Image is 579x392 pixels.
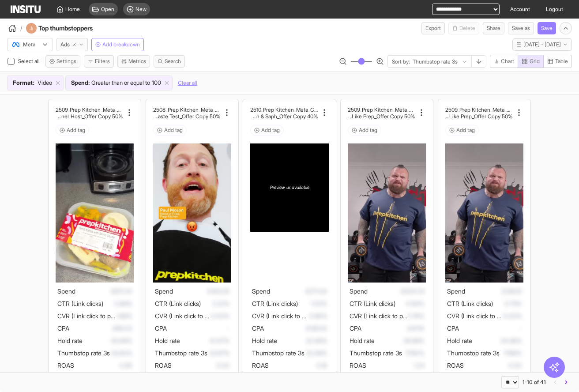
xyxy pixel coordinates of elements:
span: Ads [60,41,70,48]
h4: Top thumbstoppers [38,24,117,33]
span: Thumbstop rate 3s [57,349,110,357]
span: Open [101,6,114,13]
span: Add tag [456,127,475,134]
span: Video [38,79,52,87]
span: CTR (Link clicks) [57,300,103,307]
span: Spend [350,287,368,295]
span: Spend [155,287,173,295]
span: Thumbstop rate 3s [350,349,402,357]
span: Add tag [261,127,280,134]
span: CPA [252,324,264,332]
div: 2509_Prep Kitchen_Meta_Conversions_Advantage Shopping Ambassadors_Video_Partnership Ads_Armz_Dinn... [56,106,123,120]
span: CVR (Link click to purchase) [447,312,524,320]
span: Settings [56,58,76,65]
span: Table [555,58,568,65]
button: Add breakdown [91,38,144,51]
h2: eo_Ambassador_EH_Sound Like Prep_Offer Copy 50% [445,113,513,120]
div: Format:Video [8,76,63,90]
button: [DATE] - [DATE] [512,38,572,51]
h2: geting_Video_Ambassador_AJ_Taste Test_Offer Copy 50% [153,113,221,120]
span: Select all [18,58,41,64]
span: CVR (Link click to purchase) [252,312,329,320]
span: CTR (Link clicks) [350,300,395,307]
span: Preview unavailable [270,184,309,191]
span: [DATE] - [DATE] [523,41,561,48]
div: 1-10 of 41 [523,379,546,386]
button: Filters [84,55,114,68]
button: Clear all [178,75,197,90]
span: Hold rate [350,337,375,344]
span: ROAS [350,362,366,369]
span: Thumbstop rate 3s [155,349,207,357]
span: Hold rate [447,337,472,344]
span: Thumbstop rate 3s [252,349,305,357]
button: Grid [518,55,544,68]
div: 2508_Prep Kitchen_Meta_Conversions_Web Visitor Retargeting_Video_Ambassador_AJ_Taste Test_Offer C... [153,106,221,120]
span: Hold rate [155,337,180,344]
span: Grid [530,58,540,65]
span: Home [65,6,80,13]
span: ROAS [155,362,172,369]
button: Export [421,22,445,34]
span: 100 [152,79,161,87]
span: CTR (Link clicks) [252,300,298,307]
span: Add tag [359,127,377,134]
div: 2510_Prep Kitchen_Meta_Conversions_Advantage Shopping Ambassadors_Video_Partnership Ads_Saph_Dan ... [250,106,318,120]
span: Add breakdown [102,41,140,48]
h2: 2508_Prep Kitchen_Meta_Conversions_Web Visitor Retar [153,106,221,113]
button: Add tag [445,125,479,136]
button: Share [483,22,504,34]
button: Save as [508,22,534,34]
h2: 2509_Prep Kitchen_Meta_Conversions_American Express Vert [348,106,415,113]
button: Add tag [348,125,381,136]
span: CPA [350,324,361,332]
button: Add tag [250,125,284,136]
span: Spend [57,287,75,295]
button: / [7,23,23,34]
span: Spend [252,287,270,295]
span: Thumbstop rate 3s [447,349,500,357]
span: You cannot delete a preset report. [448,22,479,34]
span: ROAS [57,362,74,369]
button: Ads [56,38,88,51]
span: ROAS [252,362,269,369]
button: Metrics [117,55,150,68]
button: Settings [45,55,80,68]
span: Sort by: [392,58,410,65]
button: Add tag [56,125,89,136]
span: Greater than or equal to [91,79,150,87]
span: CPA [57,324,69,332]
span: Hold rate [57,337,83,344]
span: Spend [447,287,465,295]
h2: adors_Video_Partnership Ads_Armz_Dinner Host_Offer Copy 50% [56,113,123,120]
span: CTR (Link clicks) [155,300,201,307]
h2: 2509_Prep Kitchen_Meta_Conversions_Advantage Shopping Ambass [56,106,123,113]
span: ROAS [447,362,464,369]
div: 2509_Prep Kitchen_Meta_Conversions_American Express Vertical_Video_Ambassador_EH_Sound Like Prep_... [348,106,415,120]
span: CVR (Link click to purchase) [155,312,232,320]
h2: 2510_Prep Kitchen_Meta_Conversions_Advantage Shopping Ambas [250,106,318,113]
h2: ical_Video_Ambassador_EH_Sound Like Prep_Offer Copy 50% [348,113,415,120]
span: Spend : [71,79,90,87]
span: Chart [501,58,514,65]
button: Chart [490,55,518,68]
div: Spend:Greater than or equal to100 [66,76,172,90]
span: New [135,6,147,13]
span: CPA [155,324,167,332]
span: Add tag [67,127,85,134]
button: Delete [448,22,479,34]
div: 2509_Prep Kitchen_Meta_Conversions_Meal Prep_Video_Ambassador_EH_Sound Like Prep_Offer Copy 50% [445,106,513,120]
span: CTR (Link clicks) [447,300,493,307]
img: Logo [11,5,41,13]
span: CVR (Link click to purchase) [350,312,427,320]
span: / [20,24,23,33]
span: Add tag [164,127,183,134]
div: Top thumbstoppers [26,23,117,34]
h2: sadors_Video_Partnership Ads_Saph_Dan & Saph_Offer Copy 40% [250,113,318,120]
h2: 2509_Prep Kitchen_Meta_Conversions_Meal Prep_Vid [445,106,513,113]
button: Save [538,22,556,34]
span: CPA [447,324,459,332]
span: Format : [13,79,34,87]
span: Hold rate [252,337,277,344]
button: Search [154,55,185,68]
